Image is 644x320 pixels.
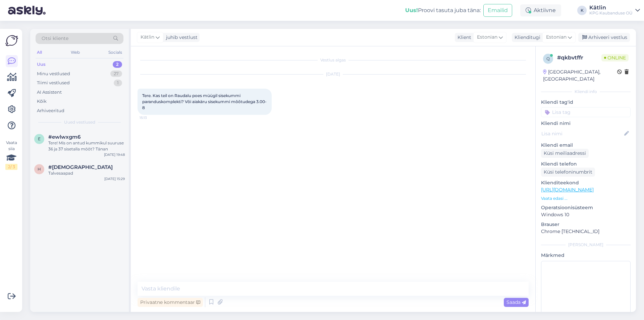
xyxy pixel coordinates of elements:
span: e [38,136,41,141]
span: Tere. Kas teil on Raudalu poes müügil sisekummi paranduskomplekti? Või aiakäru sisekummi mõõtudeg... [142,93,267,110]
p: Chrome [TECHNICAL_ID] [541,228,631,235]
div: AI Assistent [37,89,62,96]
span: h [38,167,41,172]
div: [PERSON_NAME] [541,242,631,248]
div: [DATE] 15:29 [104,176,125,181]
div: Privaatne kommentaar [138,298,203,307]
a: [URL][DOMAIN_NAME] [541,187,594,193]
p: Kliendi nimi [541,120,631,127]
div: Proovi tasuta juba täna: [405,6,481,14]
div: Web [69,48,81,57]
p: Operatsioonisüsteem [541,204,631,211]
button: Emailid [483,4,512,17]
div: juhib vestlust [163,34,198,41]
b: Uus! [405,7,418,13]
input: Lisa nimi [541,130,623,137]
span: Online [601,54,629,61]
div: [DATE] 19:48 [104,152,125,157]
div: Vaata siia [5,140,17,170]
p: Kliendi telefon [541,161,631,168]
span: #ewlwxgm6 [48,134,80,140]
p: Kliendi email [541,142,631,149]
div: # qkbvtffr [557,54,601,62]
div: Küsi telefoninumbrit [541,168,595,177]
p: Vaata edasi ... [541,195,631,201]
p: Märkmed [541,252,631,259]
div: Kätlin [589,5,633,10]
div: Uus [37,61,46,68]
p: Windows 10 [541,211,631,218]
div: Minu vestlused [37,71,70,77]
div: Tiimi vestlused [37,80,70,86]
span: Saada [506,299,526,305]
div: Socials [107,48,123,57]
p: Brauser [541,221,631,228]
div: K [577,6,587,15]
span: Kätlin [141,34,154,41]
div: Klient [455,34,471,41]
div: Talvesaapad [48,170,125,176]
div: Kliendi info [541,89,631,95]
input: Lisa tag [541,107,631,117]
div: 2 / 3 [5,164,17,170]
div: Aktiivne [520,4,561,16]
div: [DATE] [138,71,529,77]
div: 27 [110,71,122,77]
div: Vestlus algas [138,57,529,63]
p: Kliendi tag'id [541,99,631,106]
div: Klienditugi [512,34,540,41]
p: Klienditeekond [541,179,631,186]
a: KätlinKPG Kaubanduse OÜ [589,5,640,16]
span: 15:13 [140,115,165,120]
div: 2 [113,61,122,68]
div: KPG Kaubanduse OÜ [589,10,633,16]
div: All [36,48,43,57]
img: Askly Logo [5,34,18,47]
div: [GEOGRAPHIC_DATA], [GEOGRAPHIC_DATA] [543,68,617,83]
div: Tere! Mis on antud kummikul suuruse 36 ja 37 sisetalla mõõt? Tänan [48,140,125,152]
div: Arhiveeritud [37,107,64,114]
span: Uued vestlused [64,119,95,125]
div: Kõik [37,98,47,105]
span: Estonian [477,34,497,41]
div: 1 [114,80,122,86]
span: #hzroamlu [48,164,113,170]
span: Estonian [546,34,567,41]
div: Arhiveeri vestlus [578,33,630,42]
span: q [546,56,550,61]
span: Otsi kliente [42,35,68,42]
div: Küsi meiliaadressi [541,149,589,158]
